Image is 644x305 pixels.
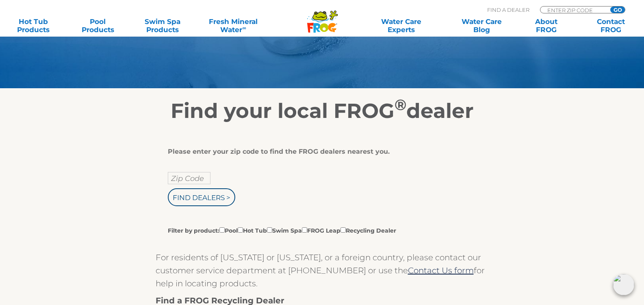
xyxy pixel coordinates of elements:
[546,7,601,13] input: Zip Code Form
[219,227,225,233] input: Filter by product:PoolHot TubSwim SpaFROG LeapRecycling Dealer
[487,6,529,13] p: Find A Dealer
[8,17,59,34] a: Hot TubProducts
[585,17,636,34] a: ContactFROG
[610,7,625,13] input: GO
[457,17,507,34] a: Water CareBlog
[340,227,346,233] input: Filter by product:PoolHot TubSwim SpaFROG LeapRecycling Dealer
[72,99,572,123] h2: Find your local FROG dealer
[242,25,246,31] sup: ∞
[73,17,123,34] a: PoolProducts
[202,17,265,34] a: Fresh MineralWater∞
[360,17,442,34] a: Water CareExperts
[156,251,489,290] p: For residents of [US_STATE] or [US_STATE], or a foreign country, please contact our customer serv...
[137,17,188,34] a: Swim SpaProducts
[168,148,471,156] div: Please enter your zip code to find the FROG dealers nearest you.
[521,17,571,34] a: AboutFROG
[168,226,396,235] label: Filter by product: Pool Hot Tub Swim Spa FROG Leap Recycling Dealer
[395,96,406,114] sup: ®
[302,227,307,233] input: Filter by product:PoolHot TubSwim SpaFROG LeapRecycling Dealer
[408,266,474,275] a: Contact Us form
[238,227,243,233] input: Filter by product:PoolHot TubSwim SpaFROG LeapRecycling Dealer
[613,274,634,295] img: openIcon
[267,227,272,233] input: Filter by product:PoolHot TubSwim SpaFROG LeapRecycling Dealer
[168,188,235,206] input: Find Dealers >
